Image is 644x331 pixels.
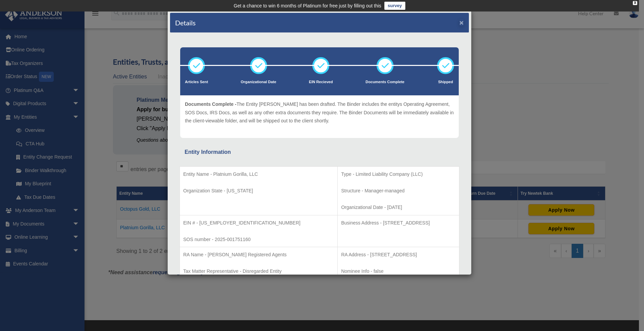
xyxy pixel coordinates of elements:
p: Structure - Manager-managed [341,187,456,195]
p: Documents Complete [365,79,404,86]
p: RA Name - [PERSON_NAME] Registered Agents [183,251,334,259]
p: Shipped [437,79,454,86]
p: RA Address - [STREET_ADDRESS] [341,251,456,259]
p: Organizational Date [241,79,276,86]
p: SOS number - 2025-001751160 [183,235,334,244]
p: EIN # - [US_EMPLOYER_IDENTIFICATION_NUMBER] [183,219,334,227]
p: Type - Limited Liability Company (LLC) [341,170,456,179]
p: Organizational Date - [DATE] [341,203,456,212]
button: × [459,19,464,26]
p: Tax Matter Representative - Disregarded Entity [183,267,334,276]
p: Nominee Info - false [341,267,456,276]
p: Entity Name - Platnium Gorilla, LLC [183,170,334,179]
p: Business Address - [STREET_ADDRESS] [341,219,456,227]
div: Entity Information [185,147,454,157]
a: survey [384,2,405,10]
span: Documents Complete - [185,101,236,107]
h4: Details [175,18,196,27]
p: Organization State - [US_STATE] [183,187,334,195]
p: Articles Sent [185,79,208,86]
p: The Entity [PERSON_NAME] has been drafted. The Binder includes the entitys Operating Agreement, S... [185,100,454,125]
div: Get a chance to win 6 months of Platinum for free just by filling out this [234,2,381,10]
p: EIN Recieved [309,79,333,86]
div: close [633,1,637,5]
